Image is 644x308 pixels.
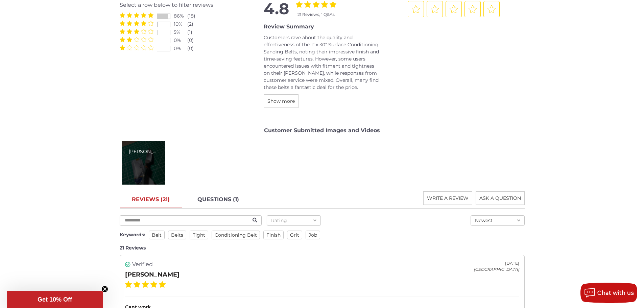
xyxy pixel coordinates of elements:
label: 4 Stars [141,21,146,26]
label: 3 Stars [134,29,139,34]
label: 4 Stars [141,45,146,50]
label: 2 Stars [127,13,132,18]
label: 5 Stars [148,13,153,18]
span: Verified [132,260,153,268]
label: 2 Stars [304,1,311,8]
div: Select a row below to filter reviews [120,1,237,9]
i: Verified user [125,262,130,267]
label: 4 Stars [141,13,146,18]
div: (0) [187,37,201,44]
div: (2) [187,21,201,28]
span: ASK A QUESTION [479,195,521,201]
label: 2 Stars [127,37,132,42]
button: ASK A QUESTION [476,191,525,205]
a: REVIEWS (21) [120,191,182,208]
span: 21 Reviews [297,12,319,17]
span: WRITE A REVIEW [427,195,469,201]
div: 0% [174,45,187,52]
label: 3 Stars [134,45,139,50]
div: (0) [187,45,201,52]
div: 21 Reviews [120,244,525,252]
label: 5 Stars [159,281,166,288]
div: [PERSON_NAME] [129,148,159,155]
label: 2 Stars [134,281,140,288]
button: Show more [264,94,299,108]
label: 3 Stars [134,37,139,42]
label: 1 Star [120,29,125,34]
button: Chat with us [580,283,637,303]
label: 2 Stars [127,45,132,50]
span: finish [263,231,284,239]
a: QUESTIONS (1) [185,191,251,208]
label: 1 Star [125,281,132,288]
span: Show more [267,98,295,104]
label: 4 Stars [321,1,328,8]
span: conditioning belt [212,231,260,239]
label: 5 Stars [148,29,153,34]
label: 3 Stars [134,13,139,18]
button: WRITE A REVIEW [423,191,472,205]
button: Newest [471,215,525,226]
div: (18) [187,13,201,20]
div: 0% [174,37,187,44]
div: [GEOGRAPHIC_DATA] [474,266,519,273]
span: Chat with us [597,290,634,296]
div: [DATE] [474,260,519,266]
label: 4 Stars [150,281,157,288]
label: 2 Stars [127,21,132,26]
div: [PERSON_NAME] [125,270,180,279]
span: grit [287,231,302,239]
label: 1 Star [120,21,125,26]
label: 1 Star [120,45,125,50]
span: , 1 Q&As [319,12,335,17]
span: job [306,231,320,239]
div: 10% [174,21,187,28]
div: Review Summary [264,23,381,31]
span: Get 10% Off [38,296,72,303]
span: belt [149,231,165,239]
label: 2 Stars [127,29,132,34]
span: Rating [271,217,287,223]
label: 5 Stars [148,45,153,50]
div: 86% [174,13,187,20]
div: Customers rave about the quality and effectiveness of the 1" x 30" Surface Conditioning Sanding B... [264,34,381,91]
label: 5 Stars [330,1,336,8]
label: 1 Star [120,13,125,18]
span: Newest [475,217,493,223]
span: 4.8 [264,1,289,18]
div: (1) [187,29,201,36]
label: 5 Stars [148,37,153,42]
label: 3 Stars [142,281,149,288]
span: Keywords: [120,232,145,238]
label: 4 Stars [141,37,146,42]
label: 3 Stars [134,21,139,26]
span: belts [168,231,186,239]
button: Close teaser [101,286,108,292]
label: 1 Star [296,1,303,8]
label: 1 Star [120,37,125,42]
label: 3 Stars [313,1,319,8]
span: tight [190,231,208,239]
button: Rating [267,215,321,226]
label: 5 Stars [148,21,153,26]
div: 5% [174,29,187,36]
div: Get 10% OffClose teaser [7,291,103,308]
div: Customer Submitted Images and Videos [120,126,525,135]
label: 4 Stars [141,29,146,34]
